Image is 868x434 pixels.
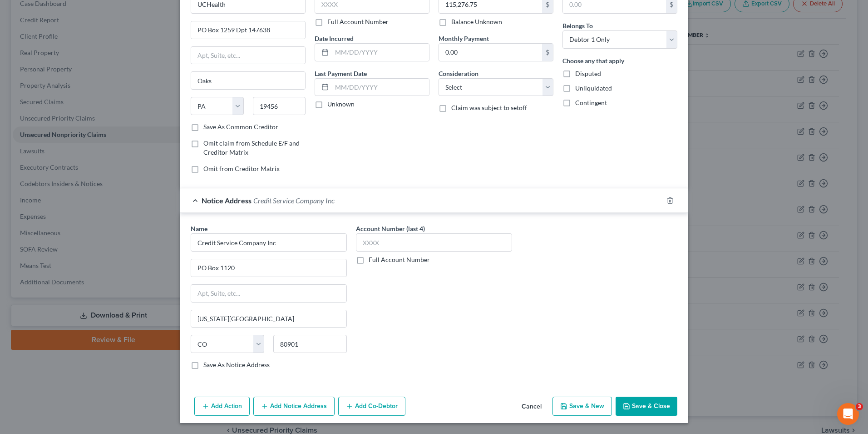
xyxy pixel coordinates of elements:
span: Name [191,225,207,232]
input: XXXX [356,233,512,252]
label: Consideration [439,69,478,78]
span: Omit claim from Schedule E/F and Creditor Matrix [203,139,300,156]
label: Save As Common Creditor [203,122,278,131]
span: Disputed [575,70,601,77]
span: Omit from Creditor Matrix [203,165,280,172]
iframe: Intercom live chat [837,403,859,425]
label: Unknown [327,100,355,109]
input: Apt, Suite, etc... [191,47,305,64]
label: Account Number (last 4) [356,224,425,233]
button: Add Notice Address [253,397,335,416]
label: Monthly Payment [439,34,489,43]
span: Belongs To [562,22,593,30]
label: Choose any that apply [562,56,624,66]
input: 0.00 [439,44,542,61]
input: Enter city... [191,310,346,328]
button: Cancel [514,398,549,416]
span: Notice Address [202,196,252,205]
span: Contingent [575,99,607,106]
input: Enter city... [191,72,305,89]
span: Credit Service Company Inc [253,196,335,205]
button: Save & New [552,397,612,416]
button: Add Action [194,397,250,416]
span: Unliquidated [575,84,612,92]
label: Balance Unknown [451,17,502,26]
input: Enter zip.. [273,335,347,353]
span: Claim was subject to setoff [451,104,527,111]
button: Save & Close [616,397,677,416]
input: MM/DD/YYYY [332,44,429,61]
div: $ [542,44,553,61]
label: Last Payment Date [315,69,367,78]
input: Enter zip... [253,97,306,115]
label: Save As Notice Address [203,360,270,369]
label: Date Incurred [315,34,354,43]
input: Enter address... [191,259,346,277]
input: MM/DD/YYYY [332,79,429,96]
span: 3 [856,403,863,410]
label: Full Account Number [327,17,389,26]
input: Enter address... [191,21,305,39]
input: Search by name... [191,233,347,252]
label: Full Account Number [369,255,430,264]
button: Add Co-Debtor [338,397,405,416]
input: Apt, Suite, etc... [191,285,346,302]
